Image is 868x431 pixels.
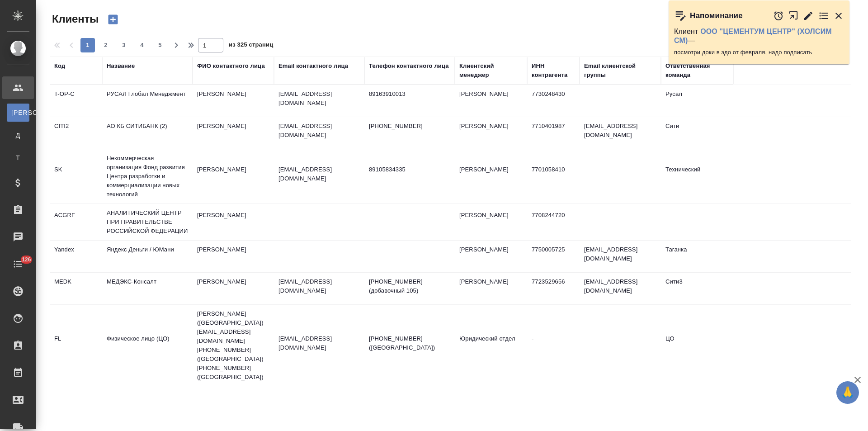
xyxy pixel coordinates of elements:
[788,6,799,25] button: Открыть в новой вкладке
[99,38,113,52] button: 2
[278,62,348,71] div: Email контактного лица
[527,241,580,272] td: 7750005725
[193,161,274,192] td: [PERSON_NAME]
[674,28,832,44] a: ООО "ЦЕМЕНТУМ ЦЕНТР" (ХОЛСИМ СМ)
[278,90,360,108] p: [EMAIL_ADDRESS][DOMAIN_NAME]
[153,38,167,52] button: 5
[7,149,29,167] a: Т
[102,85,193,117] td: РУСАЛ Глобал Менеджмент
[102,241,193,272] td: Яндекс Деньги / ЮМани
[117,38,131,52] button: 3
[455,241,527,272] td: [PERSON_NAME]
[50,330,102,361] td: FL
[661,85,733,117] td: Русал
[229,39,273,52] span: из 325 страниц
[818,10,829,21] button: Перейти в todo
[661,330,733,361] td: ЦО
[661,117,733,149] td: Сити
[455,85,527,117] td: [PERSON_NAME]
[16,255,37,264] span: 126
[661,241,733,272] td: Таганка
[532,62,575,80] div: ИНН контрагента
[117,41,131,50] span: 3
[102,330,193,361] td: Физическое лицо (ЦО)
[197,62,265,71] div: ФИО контактного лица
[50,161,102,192] td: SK
[580,273,661,304] td: [EMAIL_ADDRESS][DOMAIN_NAME]
[193,241,274,272] td: [PERSON_NAME]
[102,149,193,204] td: Некоммерческая организация Фонд развития Центра разработки и коммерциализации новых технологий
[369,277,450,295] p: [PHONE_NUMBER] (добавочный 105)
[773,10,784,21] button: Отложить
[369,122,450,131] p: [PHONE_NUMBER]
[665,62,729,80] div: Ответственная команда
[455,117,527,149] td: [PERSON_NAME]
[455,273,527,304] td: [PERSON_NAME]
[102,204,193,240] td: АНАЛИТИЧЕСКИЙ ЦЕНТР ПРИ ПРАВИТЕЛЬСТВЕ РОССИЙСКОЙ ФЕДЕРАЦИИ
[369,165,450,174] p: 89105834335
[690,11,743,20] p: Напоминание
[2,253,34,275] a: 126
[661,161,733,192] td: Технический
[455,161,527,192] td: [PERSON_NAME]
[278,334,360,352] p: [EMAIL_ADDRESS][DOMAIN_NAME]
[11,108,25,117] span: [PERSON_NAME]
[369,334,450,352] p: [PHONE_NUMBER] ([GEOGRAPHIC_DATA])
[459,62,523,80] div: Клиентский менеджер
[135,41,149,50] span: 4
[193,206,274,238] td: [PERSON_NAME]
[7,126,29,144] a: Д
[580,117,661,149] td: [EMAIL_ADDRESS][DOMAIN_NAME]
[102,273,193,304] td: МЕДЭКС-Консалт
[527,85,580,117] td: 7730248430
[584,62,656,80] div: Email клиентской группы
[833,10,844,21] button: Закрыть
[278,165,360,183] p: [EMAIL_ADDRESS][DOMAIN_NAME]
[99,41,113,50] span: 2
[527,330,580,361] td: -
[50,12,99,26] span: Клиенты
[527,117,580,149] td: 7710401987
[278,122,360,140] p: [EMAIL_ADDRESS][DOMAIN_NAME]
[11,131,25,140] span: Д
[455,330,527,361] td: Юридический отдел
[527,206,580,238] td: 7708244720
[527,273,580,304] td: 7723529656
[661,273,733,304] td: Сити3
[102,117,193,149] td: АО КБ СИТИБАНК (2)
[580,241,661,272] td: [EMAIL_ADDRESS][DOMAIN_NAME]
[135,38,149,52] button: 4
[50,273,102,304] td: MEDK
[7,104,29,122] a: [PERSON_NAME]
[193,117,274,149] td: [PERSON_NAME]
[193,273,274,304] td: [PERSON_NAME]
[11,153,25,162] span: Т
[369,90,450,99] p: 89163910013
[527,161,580,192] td: 7701058410
[369,62,449,71] div: Телефон контактного лица
[54,62,65,71] div: Код
[50,241,102,272] td: Yandex
[674,27,844,45] p: Клиент —
[840,383,855,402] span: 🙏
[102,12,124,27] button: Создать
[50,206,102,238] td: ACGRF
[674,48,844,57] p: посмотри доки в эдо от февраля, надо подписать
[153,41,167,50] span: 5
[803,10,814,21] button: Редактировать
[278,277,360,295] p: [EMAIL_ADDRESS][DOMAIN_NAME]
[193,85,274,117] td: [PERSON_NAME]
[455,206,527,238] td: [PERSON_NAME]
[50,85,102,117] td: T-OP-C
[193,305,274,386] td: [PERSON_NAME] ([GEOGRAPHIC_DATA]) [EMAIL_ADDRESS][DOMAIN_NAME] [PHONE_NUMBER] ([GEOGRAPHIC_DATA])...
[107,62,135,71] div: Название
[836,381,859,404] button: 🙏
[50,117,102,149] td: CITI2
